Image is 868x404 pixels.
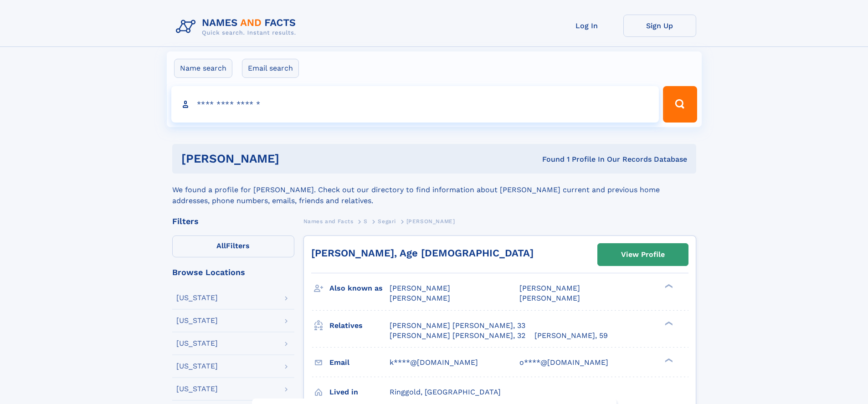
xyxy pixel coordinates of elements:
[378,218,396,225] span: Segari
[311,247,534,259] a: [PERSON_NAME], Age [DEMOGRAPHIC_DATA]
[242,59,299,78] label: Email search
[171,86,659,123] input: search input
[176,385,218,393] div: [US_STATE]
[519,294,580,302] span: [PERSON_NAME]
[172,174,696,206] div: We found a profile for [PERSON_NAME]. Check out our directory to find information about [PERSON_N...
[329,318,390,333] h3: Relatives
[621,244,665,265] div: View Profile
[216,241,226,250] span: All
[550,15,623,37] a: Log In
[390,321,525,331] a: [PERSON_NAME] [PERSON_NAME], 33
[172,217,294,225] div: Filters
[411,154,687,164] div: Found 1 Profile In Our Records Database
[172,15,303,39] img: Logo Names and Facts
[519,284,580,292] span: [PERSON_NAME]
[176,363,218,370] div: [US_STATE]
[390,284,450,292] span: [PERSON_NAME]
[172,268,294,276] div: Browse Locations
[390,388,501,396] span: Ringgold, [GEOGRAPHIC_DATA]
[176,317,218,324] div: [US_STATE]
[174,59,232,78] label: Name search
[663,283,673,289] div: ❯
[364,215,368,227] a: S
[181,153,411,164] h1: [PERSON_NAME]
[663,357,673,363] div: ❯
[172,235,294,257] label: Filters
[598,244,688,266] a: View Profile
[534,331,608,341] a: [PERSON_NAME], 59
[303,215,354,227] a: Names and Facts
[329,384,390,400] h3: Lived in
[390,331,525,341] a: [PERSON_NAME] [PERSON_NAME], 32
[623,15,696,37] a: Sign Up
[663,86,697,123] button: Search Button
[329,355,390,370] h3: Email
[406,218,455,225] span: [PERSON_NAME]
[663,320,673,326] div: ❯
[378,215,396,227] a: Segari
[390,294,450,302] span: [PERSON_NAME]
[176,294,218,302] div: [US_STATE]
[329,281,390,296] h3: Also known as
[364,218,368,225] span: S
[176,340,218,347] div: [US_STATE]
